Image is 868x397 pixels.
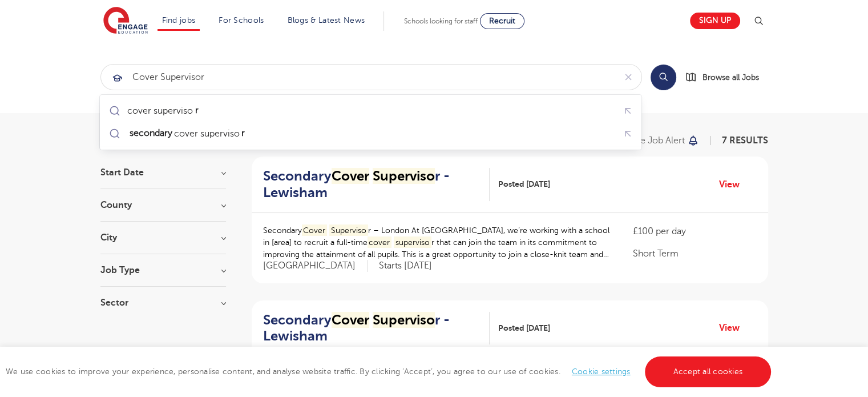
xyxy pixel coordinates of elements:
[645,356,772,387] a: Accept all cookies
[651,65,676,90] button: Search
[498,178,550,190] span: Posted [DATE]
[263,312,481,345] h2: Secondary r - Lewisham
[394,236,431,248] mark: superviso
[626,136,700,145] button: Save job alert
[619,125,637,142] button: Fill query with "secondary cover supervisor"
[104,99,637,145] ul: Submit
[373,312,435,328] mark: Superviso
[127,126,173,140] mark: secondary
[100,233,226,242] h3: City
[288,16,365,25] a: Blogs & Latest News
[219,16,264,25] a: For Schools
[368,236,392,248] mark: cover
[633,247,756,260] p: Short Term
[162,16,196,25] a: Find jobs
[633,224,756,238] p: £100 per day
[263,168,490,201] a: SecondaryCover Supervisor - Lewisham
[263,312,490,345] a: SecondaryCover Supervisor - Lewisham
[690,13,740,29] a: Sign up
[100,64,642,90] div: Submit
[626,136,685,145] p: Save job alert
[103,7,148,35] img: Engage Education
[240,126,247,140] mark: r
[480,13,524,29] a: Recruit
[127,128,247,139] div: cover superviso
[498,322,550,334] span: Posted [DATE]
[100,266,226,275] h3: Job Type
[572,367,631,376] a: Cookie settings
[722,135,768,146] span: 7 RESULTS
[6,367,774,376] span: We use cookies to improve your experience, personalise content, and analyse website traffic. By c...
[685,71,768,84] a: Browse all Jobs
[100,298,226,307] h3: Sector
[404,17,478,25] span: Schools looking for staff
[703,71,759,84] span: Browse all Jobs
[332,168,369,184] mark: Cover
[101,65,615,90] input: Submit
[263,260,368,272] span: [GEOGRAPHIC_DATA]
[719,177,748,192] a: View
[719,320,748,335] a: View
[489,17,515,25] span: Recruit
[615,65,641,90] button: Clear
[127,105,200,117] div: cover superviso
[263,224,611,260] p: Secondary r – London At [GEOGRAPHIC_DATA], we’re working with a school in [area] to recruit a ful...
[100,168,226,177] h3: Start Date
[373,168,435,184] mark: Superviso
[379,260,432,272] p: Starts [DATE]
[100,200,226,210] h3: County
[263,168,481,201] h2: Secondary r - Lewisham
[332,312,369,328] mark: Cover
[329,224,368,236] mark: Superviso
[193,103,200,117] mark: r
[302,224,328,236] mark: Cover
[619,102,637,119] button: Fill query with "cover supervisor"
